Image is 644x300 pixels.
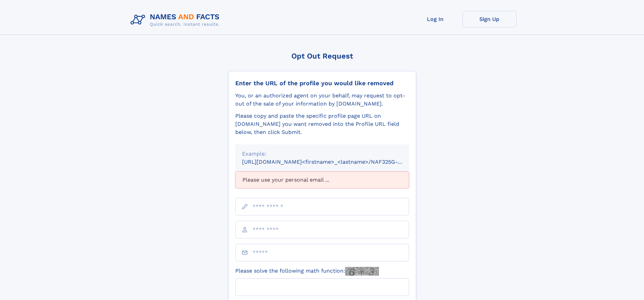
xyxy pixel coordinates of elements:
div: You, or an authorized agent on your behalf, may request to opt-out of the sale of your informatio... [235,92,409,108]
a: Sign Up [462,11,517,27]
a: Log In [408,11,462,27]
div: Enter the URL of the profile you would like removed [235,79,409,87]
img: Logo Names and Facts [128,11,225,29]
div: Opt Out Request [228,52,416,60]
div: Example: [242,150,402,158]
div: Please use your personal email ... [235,171,409,188]
small: [URL][DOMAIN_NAME]<firstname>_<lastname>/NAF325G-xxxxxxxx [242,159,422,165]
div: Please copy and paste the specific profile page URL on [DOMAIN_NAME] you want removed into the Pr... [235,112,409,136]
label: Please solve the following math function: [235,267,379,276]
